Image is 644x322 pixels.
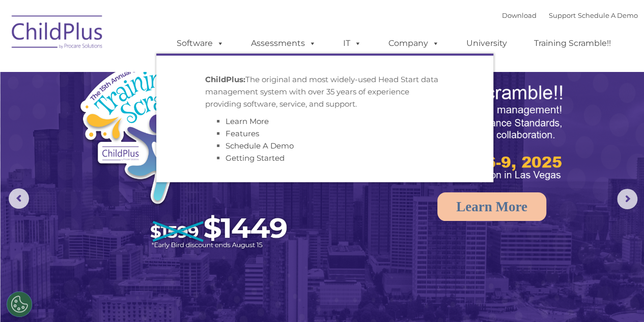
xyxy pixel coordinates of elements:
a: Software [166,33,234,54]
font: | [502,11,638,19]
a: Download [502,11,537,19]
a: Assessments [241,33,326,54]
a: Getting Started [226,153,285,163]
strong: ChildPlus: [205,75,245,84]
a: Features [226,129,259,138]
a: University [456,33,517,54]
button: Cookies Settings [7,291,32,317]
a: Company [378,33,450,54]
a: Training Scramble!! [524,33,621,54]
img: ChildPlus by Procare Solutions [7,8,108,59]
a: Schedule A Demo [578,11,638,19]
a: Schedule A Demo [226,141,294,151]
a: IT [333,33,372,54]
p: The original and most widely-used Head Start data management system with over 35 years of experie... [205,73,444,110]
a: Learn More [437,192,546,221]
a: Support [549,11,576,19]
span: Last name [142,67,173,75]
a: Learn More [226,116,269,126]
span: Phone number [142,109,185,117]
